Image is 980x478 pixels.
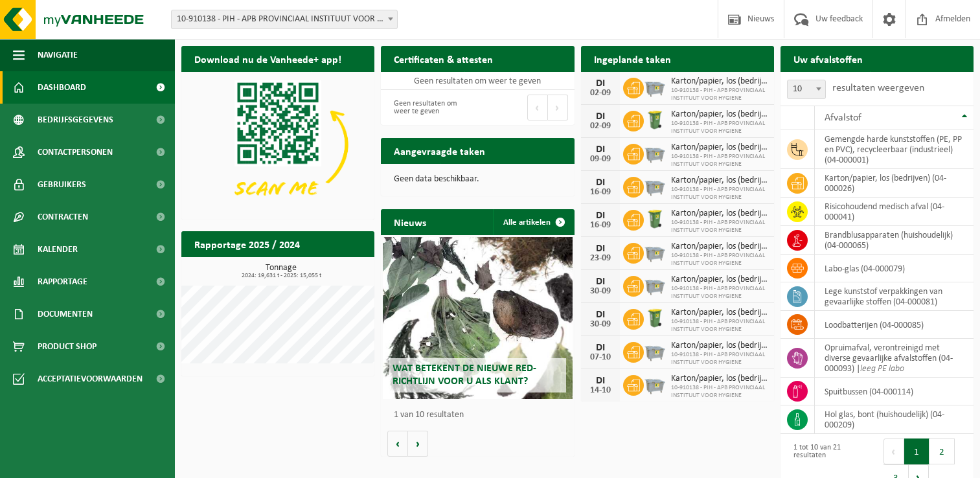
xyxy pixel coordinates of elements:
[171,10,398,29] span: 10-910138 - PIH - APB PROVINCIAAL INSTITUUT VOOR HYGIENE - ANTWERPEN
[644,142,666,164] img: WB-2500-GAL-GY-01
[671,242,768,252] span: Karton/papier, los (bedrijven)
[188,273,374,279] span: 2024: 19,631 t - 2025: 15,055 t
[671,384,768,400] span: 10-910138 - PIH - APB PROVINCIAAL INSTITUUT VOOR HYGIENE
[671,285,768,301] span: 10-910138 - PIH - APB PROVINCIAAL INSTITUUT VOOR HYGIENE
[38,266,87,298] span: Rapportage
[671,76,768,87] span: Karton/papier, los (bedrijven)
[883,438,904,464] button: Previous
[381,72,574,90] td: Geen resultaten om weer te geven
[393,363,536,386] span: Wat betekent de nieuwe RED-richtlijn voor u als klant?
[181,231,313,256] h2: Rapportage 2025 / 2024
[394,411,567,420] p: 1 van 10 resultaten
[644,373,666,395] img: WB-2500-GAL-GY-01
[644,241,666,263] img: WB-2500-GAL-GY-01
[587,78,613,89] div: DI
[38,168,86,201] span: Gebruikers
[671,308,768,318] span: Karton/papier, los (bedrijven)
[587,244,613,254] div: DI
[860,364,904,374] i: leeg PE labo
[825,113,861,123] span: Afvalstof
[587,144,613,155] div: DI
[671,87,768,102] span: 10-910138 - PIH - APB PROVINCIAAL INSTITUUT VOOR HYGIENE
[587,177,613,188] div: DI
[815,255,974,282] td: labo-glas (04-000079)
[548,95,568,120] button: Next
[832,83,924,93] label: resultaten weergeven
[587,277,613,287] div: DI
[408,431,428,457] button: Volgende
[381,209,439,234] h2: Nieuws
[181,72,374,217] img: Download de VHEPlus App
[387,431,408,457] button: Vorige
[671,275,768,285] span: Karton/papier, los (bedrijven)
[815,130,974,169] td: gemengde harde kunststoffen (PE, PP en PVC), recycleerbaar (industrieel) (04-000001)
[587,155,613,164] div: 09-09
[38,363,142,395] span: Acceptatievoorwaarden
[587,221,613,230] div: 16-09
[671,219,768,234] span: 10-910138 - PIH - APB PROVINCIAAL INSTITUUT VOOR HYGIENE
[38,201,88,233] span: Contracten
[671,351,768,367] span: 10-910138 - PIH - APB PROVINCIAAL INSTITUUT VOOR HYGIENE
[671,176,768,186] span: Karton/papier, los (bedrijven)
[38,39,78,71] span: Navigatie
[527,95,548,120] button: Previous
[172,10,397,28] span: 10-910138 - PIH - APB PROVINCIAAL INSTITUUT VOOR HYGIENE - ANTWERPEN
[929,438,955,464] button: 2
[587,386,613,395] div: 14-10
[781,46,876,71] h2: Uw afvalstoffen
[815,311,974,339] td: loodbatterijen (04-000085)
[671,120,768,135] span: 10-910138 - PIH - APB PROVINCIAAL INSTITUUT VOOR HYGIENE
[671,142,768,153] span: Karton/papier, los (bedrijven)
[38,71,86,104] span: Dashboard
[383,237,572,399] a: Wat betekent de nieuwe RED-richtlijn voor u als klant?
[671,209,768,219] span: Karton/papier, los (bedrijven)
[493,209,573,235] a: Alle artikelen
[581,46,684,71] h2: Ingeplande taken
[587,320,613,329] div: 30-09
[815,339,974,378] td: opruimafval, verontreinigd met diverse gevaarlijke afvalstoffen (04-000093) |
[38,104,113,136] span: Bedrijfsgegevens
[587,310,613,320] div: DI
[671,374,768,384] span: Karton/papier, los (bedrijven)
[644,76,666,98] img: WB-2500-GAL-GY-01
[815,282,974,311] td: lege kunststof verpakkingen van gevaarlijke stoffen (04-000081)
[587,122,613,131] div: 02-09
[671,109,768,120] span: Karton/papier, los (bedrijven)
[587,287,613,296] div: 30-09
[671,318,768,334] span: 10-910138 - PIH - APB PROVINCIAAL INSTITUUT VOOR HYGIENE
[644,109,666,131] img: WB-0240-HPE-GN-50
[587,376,613,386] div: DI
[38,330,97,363] span: Product Shop
[587,111,613,122] div: DI
[815,198,974,226] td: risicohoudend medisch afval (04-000041)
[38,298,93,330] span: Documenten
[671,186,768,201] span: 10-910138 - PIH - APB PROVINCIAAL INSTITUUT VOOR HYGIENE
[815,169,974,198] td: karton/papier, los (bedrijven) (04-000026)
[188,264,374,279] h3: Tonnage
[587,211,613,221] div: DI
[671,252,768,267] span: 10-910138 - PIH - APB PROVINCIAAL INSTITUUT VOOR HYGIENE
[815,226,974,255] td: brandblusapparaten (huishoudelijk) (04-000065)
[181,46,354,71] h2: Download nu de Vanheede+ app!
[587,353,613,362] div: 07-10
[644,274,666,296] img: WB-2500-GAL-GY-01
[587,343,613,353] div: DI
[38,233,78,266] span: Kalender
[394,175,561,184] p: Geen data beschikbaar.
[787,80,826,99] span: 10
[815,405,974,434] td: hol glas, bont (huishoudelijk) (04-000209)
[644,340,666,362] img: WB-2500-GAL-GY-01
[381,138,498,163] h2: Aangevraagde taken
[38,136,113,168] span: Contactpersonen
[381,46,506,71] h2: Certificaten & attesten
[587,188,613,197] div: 16-09
[644,307,666,329] img: WB-0240-HPE-GN-50
[587,254,613,263] div: 23-09
[788,80,825,98] span: 10
[815,378,974,405] td: spuitbussen (04-000114)
[671,341,768,351] span: Karton/papier, los (bedrijven)
[671,153,768,168] span: 10-910138 - PIH - APB PROVINCIAAL INSTITUUT VOOR HYGIENE
[278,256,373,282] a: Bekijk rapportage
[587,89,613,98] div: 02-09
[644,208,666,230] img: WB-0240-HPE-GN-50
